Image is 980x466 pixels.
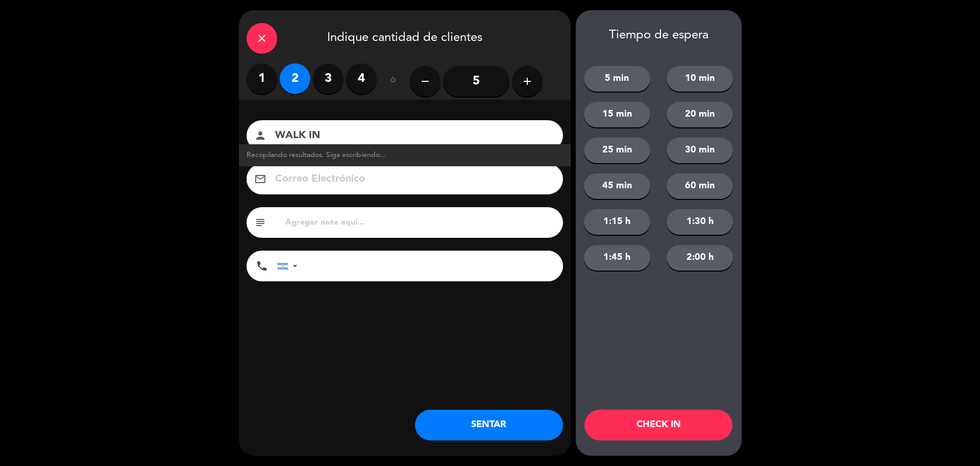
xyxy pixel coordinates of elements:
[247,149,386,161] span: Recopilando resultados. Siga escribiendo...
[284,215,555,230] input: Agregar nota aquí...
[584,410,732,440] button: CHECK IN
[667,66,733,92] button: 10 min
[239,10,571,63] div: Indique cantidad de clientes
[667,173,733,199] button: 60 min
[667,209,733,235] button: 1:30 h
[584,245,650,271] button: 1:45 h
[254,173,266,185] i: email
[274,127,550,145] input: Nombre del cliente
[584,66,650,92] button: 5 min
[410,66,440,97] button: remove
[667,102,733,127] button: 20 min
[584,173,650,199] button: 45 min
[274,170,550,188] input: Correo Electrónico
[256,32,268,45] i: close
[278,251,301,281] div: Argentina: +54
[512,66,543,97] button: add
[521,75,533,87] i: add
[254,216,266,229] i: subject
[667,138,733,163] button: 30 min
[280,63,310,94] label: 2
[584,138,650,163] button: 25 min
[256,260,268,272] i: phone
[576,28,742,43] div: Tiempo de espera
[419,75,431,87] i: remove
[313,63,344,94] label: 3
[415,410,563,440] button: SENTAR
[667,245,733,271] button: 2:00 h
[247,63,277,94] label: 1
[377,63,410,99] div: ó
[254,129,266,142] i: person
[584,102,650,127] button: 15 min
[346,63,377,94] label: 4
[584,209,650,235] button: 1:15 h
